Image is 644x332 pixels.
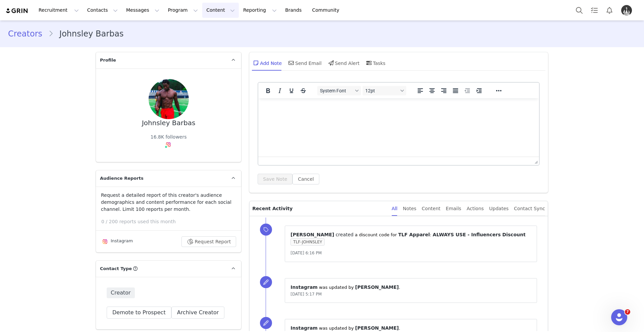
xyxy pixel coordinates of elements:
button: Italic [274,86,285,95]
img: grin logo [5,8,29,14]
p: ⁨ ⁩ ⁨ ⁩ a discount code for ⁨ ⁩: ⁨ ⁩ [290,231,531,238]
span: Profile [100,57,116,64]
iframe: Intercom live chat [611,309,627,325]
img: b96e358a-d20e-44b2-a8f2-593303c4265c.jpg [621,5,632,16]
button: Archive Creator [171,307,225,319]
button: Cancel [292,174,319,184]
button: Notifications [602,3,617,18]
span: [PERSON_NAME] [355,284,399,290]
button: Bold [262,86,274,95]
span: [PERSON_NAME] [290,232,334,237]
button: Strikethrough [298,86,309,95]
div: Updates [489,201,508,216]
span: Audience Reports [100,175,144,182]
button: Decrease indent [462,86,473,95]
div: 16.8K followers [151,134,187,141]
div: Instagram [101,238,133,246]
span: TLF Apparel [398,232,430,237]
button: Search [572,3,587,18]
span: System Font [320,88,353,93]
p: ⁨ ⁩ was updated by ⁨ ⁩. [290,284,531,291]
a: Brands [281,3,308,18]
div: Tasks [365,55,386,71]
img: 5aac3fed-20c8-439c-8fd4-0becbeb27ec8--s.jpg [149,79,189,119]
div: Johnsley Barbas [142,119,196,127]
div: Contact Sync [514,201,545,216]
button: Save Note [258,174,292,184]
button: Align left [415,86,426,95]
img: instagram.svg [166,142,171,147]
div: Add Note [252,55,282,71]
p: ⁨ ⁩ was updated by ⁨ ⁩. [290,325,531,332]
img: instagram.svg [102,239,108,244]
button: Content [202,3,239,18]
button: Increase indent [473,86,485,95]
button: Recruitment [35,3,83,18]
span: [PERSON_NAME] [355,325,399,331]
div: Content [422,201,440,216]
button: Justify [450,86,461,95]
button: Contacts [83,3,122,18]
iframe: Rich Text Area [258,98,539,157]
button: Reporting [239,3,281,18]
button: Align right [438,86,449,95]
span: Instagram [290,325,318,331]
button: Reveal or hide additional toolbar items [493,86,504,95]
div: Emails [446,201,461,216]
span: TLF-JOHNSLEY [290,238,325,246]
button: Fonts [317,86,361,95]
button: Align center [426,86,438,95]
button: Demote to Prospect [107,307,171,319]
button: Underline [286,86,297,95]
p: Request a detailed report of this creator's audience demographics and content performance for eac... [101,192,236,213]
span: 12pt [365,88,398,93]
span: [DATE] 6:16 PM [290,251,322,255]
div: Send Alert [327,55,360,71]
p: Recent Activity [252,201,386,216]
div: All [392,201,397,216]
button: Program [164,3,202,18]
div: Send Email [287,55,322,71]
div: Press the Up and Down arrow keys to resize the editor. [532,157,539,165]
button: Messages [122,3,163,18]
span: ALWAYS USE - Influencers Discount [433,232,526,237]
span: 7 [625,309,630,315]
button: Font sizes [363,86,406,95]
span: Instagram [290,284,318,290]
button: Profile [617,5,639,16]
div: Actions [467,201,484,216]
p: 0 / 200 reports used this month [101,218,241,225]
span: created [336,232,354,237]
a: Tasks [587,3,602,18]
button: Request Report [181,236,236,247]
a: Creators [8,28,48,40]
span: Contact Type [100,265,132,272]
span: Creator [107,287,135,298]
span: [DATE] 5:17 PM [290,292,322,297]
a: Community [308,3,346,18]
div: Notes [403,201,416,216]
